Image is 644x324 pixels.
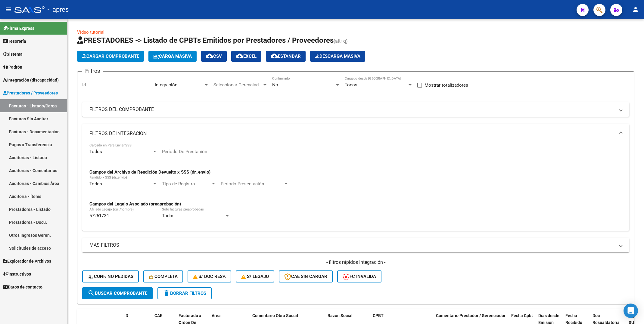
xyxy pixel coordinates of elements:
[82,143,629,231] div: FILTROS DE INTEGRACION
[82,124,629,143] mat-expansion-panel-header: FILTROS DE INTEGRACION
[213,82,262,88] span: Seleccionar Gerenciador
[89,181,102,187] span: Todos
[148,51,197,62] button: Carga Masiva
[3,90,58,96] span: Prestadores / Proveedores
[511,313,533,318] span: Fecha Cpbt
[3,271,31,277] span: Instructivos
[157,287,212,299] button: Borrar Filtros
[82,287,153,299] button: Buscar Comprobante
[77,29,104,35] a: Video tutorial
[3,284,42,290] span: Datos de contacto
[162,181,211,187] span: Tipo de Registro
[284,274,327,279] span: CAE SIN CARGAR
[3,258,51,264] span: Explorador de Archivos
[328,313,353,318] span: Razón Social
[236,54,257,59] span: EXCEL
[271,54,301,59] span: Estandar
[206,52,213,60] mat-icon: cloud_download
[343,274,376,279] span: FC Inválida
[236,52,243,60] mat-icon: cloud_download
[310,51,365,62] app-download-masive: Descarga masiva de comprobantes (adjuntos)
[82,270,139,282] button: Conf. no pedidas
[88,274,133,279] span: Conf. no pedidas
[77,51,144,62] button: Cargar Comprobante
[89,169,210,175] strong: Campos del Archivo de Rendición Devuelto x SSS (dr_envio)
[124,313,128,318] span: ID
[221,181,283,187] span: Período Presentación
[201,51,227,62] button: CSV
[155,82,177,88] span: Integración
[82,102,629,117] mat-expansion-panel-header: FILTROS DEL COMPROBANTE
[89,201,181,207] strong: Campos del Legajo Asociado (preaprobación)
[77,36,334,45] span: PRESTADORES -> Listado de CPBTs Emitidos por Prestadores / Proveedores
[3,51,23,57] span: Sistema
[266,51,306,62] button: Estandar
[48,3,69,16] span: - apres
[231,51,261,62] button: EXCEL
[149,274,178,279] span: Completa
[632,6,639,13] mat-icon: person
[206,54,222,59] span: CSV
[236,270,274,282] button: S/ legajo
[82,238,629,252] mat-expansion-panel-header: MAS FILTROS
[3,77,59,83] span: Integración (discapacidad)
[279,270,333,282] button: CAE SIN CARGAR
[89,242,615,248] mat-panel-title: MAS FILTROS
[315,54,360,59] span: Descarga Masiva
[337,270,381,282] button: FC Inválida
[82,54,139,59] span: Cargar Comprobante
[373,313,384,318] span: CPBT
[162,213,175,218] span: Todos
[143,270,183,282] button: Completa
[193,274,226,279] span: S/ Doc Resp.
[624,304,638,318] div: Open Intercom Messenger
[163,289,170,297] mat-icon: delete
[271,52,278,60] mat-icon: cloud_download
[5,6,12,13] mat-icon: menu
[252,313,298,318] span: Comentario Obra Social
[89,149,102,154] span: Todos
[88,291,147,296] span: Buscar Comprobante
[3,38,26,45] span: Tesorería
[334,38,348,44] span: (alt+q)
[241,274,269,279] span: S/ legajo
[3,25,34,32] span: Firma Express
[3,64,22,70] span: Padrón
[89,130,615,137] mat-panel-title: FILTROS DE INTEGRACION
[89,106,615,113] mat-panel-title: FILTROS DEL COMPROBANTE
[82,259,629,266] h4: - filtros rápidos Integración -
[163,291,206,296] span: Borrar Filtros
[88,289,95,297] mat-icon: search
[436,313,506,318] span: Comentario Prestador / Gerenciador
[345,82,357,88] span: Todos
[153,54,192,59] span: Carga Masiva
[188,270,232,282] button: S/ Doc Resp.
[425,82,468,89] span: Mostrar totalizadores
[82,67,103,75] h3: Filtros
[212,313,221,318] span: Area
[310,51,365,62] button: Descarga Masiva
[272,82,278,88] span: No
[154,313,162,318] span: CAE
